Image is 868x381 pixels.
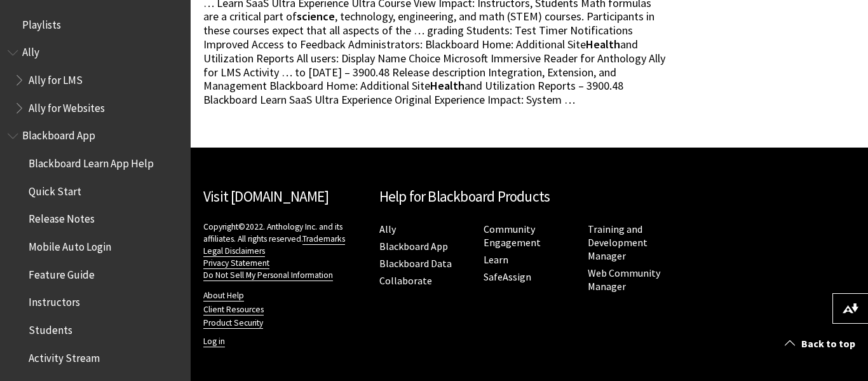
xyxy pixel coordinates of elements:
span: Blackboard App [22,125,95,142]
span: Release Notes [29,209,95,226]
strong: Health [430,78,465,93]
strong: science [297,9,335,24]
a: Web Community Manager [588,267,660,293]
span: Blackboard Learn App Help [29,153,154,170]
a: Visit [DOMAIN_NAME] [203,187,329,205]
a: Back to top [775,332,868,356]
nav: Book outline for Anthology Ally Help [8,42,183,119]
span: Instructors [29,292,80,309]
nav: Book outline for Playlists [8,14,183,36]
span: Ally for Websites [29,97,105,114]
span: Ally [22,42,39,59]
span: Activity Stream [29,347,100,364]
a: Ally [379,223,396,236]
span: Feature Guide [29,264,95,281]
h2: Help for Blackboard Products [379,186,680,208]
a: SafeAssign [484,270,531,284]
a: Blackboard Data [379,257,452,270]
a: Learn [484,253,508,267]
span: Playlists [22,14,61,31]
a: Community Engagement [484,223,541,249]
a: About Help [203,290,244,301]
a: Log in [203,336,225,347]
strong: Health [586,37,620,52]
a: Client Resources [203,304,264,315]
span: Quick Start [29,181,81,198]
span: Ally for LMS [29,69,83,87]
a: Training and Development Manager [588,223,648,263]
span: Mobile Auto Login [29,236,111,253]
a: Legal Disclaimers [203,246,265,257]
a: Blackboard App [379,240,448,253]
a: Do Not Sell My Personal Information [203,270,333,281]
p: Copyright©2022. Anthology Inc. and its affiliates. All rights reserved. [203,221,367,281]
a: Trademarks [302,233,345,245]
a: Privacy Statement [203,258,269,269]
a: Collaborate [379,274,432,287]
span: Students [29,319,72,336]
a: Product Security [203,317,263,329]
